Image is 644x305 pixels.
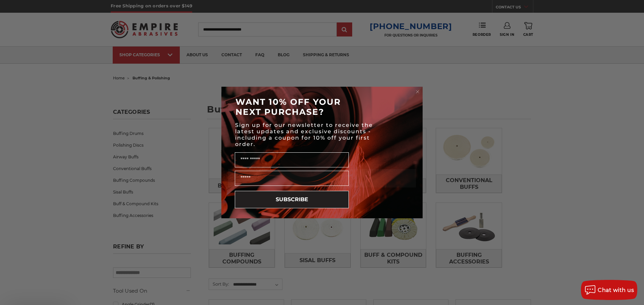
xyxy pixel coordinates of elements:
span: Sign up for our newsletter to receive the latest updates and exclusive discounts - including a co... [235,122,373,147]
span: WANT 10% OFF YOUR NEXT PURCHASE? [235,97,341,117]
button: Chat with us [581,280,637,300]
button: SUBSCRIBE [235,191,349,208]
span: Chat with us [598,287,634,293]
input: Email [235,171,349,186]
button: Close dialog [414,88,421,95]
